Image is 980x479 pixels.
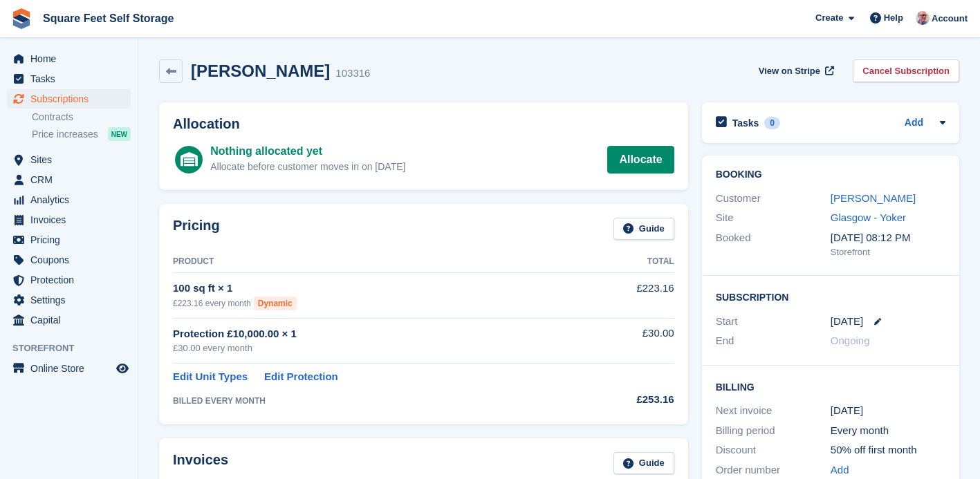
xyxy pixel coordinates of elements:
[7,210,131,229] a: menu
[7,150,131,169] a: menu
[759,64,820,78] span: View on Stripe
[582,318,674,363] td: £30.00
[916,11,930,25] img: David Greer
[173,297,582,310] div: £223.16 every month
[108,127,131,141] div: NEW
[173,251,582,273] th: Product
[173,218,220,241] h2: Pricing
[582,273,674,318] td: £223.16
[173,452,228,475] h2: Invoices
[7,89,131,109] a: menu
[210,160,405,174] div: Allocate before customer moves in on [DATE]
[30,290,113,310] span: Settings
[173,281,582,297] div: 100 sq ft × 1
[613,218,674,241] a: Guide
[815,11,843,25] span: Create
[613,452,674,475] a: Guide
[582,392,674,408] div: £253.16
[173,369,248,385] a: Edit Unit Types
[7,230,131,250] a: menu
[30,250,113,270] span: Coupons
[607,146,674,173] a: Allocate
[7,69,131,88] a: menu
[7,310,131,330] a: menu
[716,442,831,458] div: Discount
[30,270,113,290] span: Protection
[716,191,831,207] div: Customer
[831,462,849,478] a: Add
[716,290,945,303] h2: Subscription
[582,251,674,273] th: Total
[716,314,831,330] div: Start
[716,462,831,478] div: Order number
[32,128,98,141] span: Price increases
[7,270,131,290] a: menu
[254,297,297,310] div: Dynamic
[7,290,131,310] a: menu
[831,403,945,419] div: [DATE]
[716,169,945,180] h2: Booking
[173,116,674,132] h2: Allocation
[30,190,113,209] span: Analytics
[30,150,113,169] span: Sites
[884,11,903,25] span: Help
[30,49,113,68] span: Home
[30,170,113,189] span: CRM
[7,49,131,68] a: menu
[831,245,945,259] div: Storefront
[905,115,923,131] a: Add
[32,126,131,142] a: Price increases NEW
[7,250,131,270] a: menu
[831,212,906,223] a: Glasgow - Yoker
[37,7,179,30] a: Square Feet Self Storage
[12,341,138,355] span: Storefront
[191,62,330,80] h2: [PERSON_NAME]
[173,341,582,355] div: £30.00 every month
[335,66,370,82] div: 103316
[32,111,131,124] a: Contracts
[7,170,131,189] a: menu
[114,360,131,377] a: Preview store
[30,230,113,250] span: Pricing
[30,210,113,229] span: Invoices
[753,59,837,82] a: View on Stripe
[716,333,831,349] div: End
[764,117,780,129] div: 0
[716,210,831,226] div: Site
[30,359,113,378] span: Online Store
[30,89,113,109] span: Subscriptions
[30,310,113,330] span: Capital
[173,395,582,407] div: BILLED EVERY MONTH
[210,143,405,160] div: Nothing allocated yet
[732,117,759,129] h2: Tasks
[173,326,582,342] div: Protection £10,000.00 × 1
[716,230,831,259] div: Booked
[831,335,870,346] span: Ongoing
[716,403,831,419] div: Next invoice
[7,359,131,378] a: menu
[831,230,945,246] div: [DATE] 08:12 PM
[831,314,863,330] time: 2025-08-25 00:00:00 UTC
[831,442,945,458] div: 50% off first month
[831,192,916,204] a: [PERSON_NAME]
[716,423,831,439] div: Billing period
[853,59,959,82] a: Cancel Subscription
[7,190,131,209] a: menu
[264,369,338,385] a: Edit Protection
[11,8,32,29] img: stora-icon-8386f47178a22dfd0bd8f6a31ec36ba5ce8667c1dd55bd0f319d3a0aa187defe.svg
[831,423,945,439] div: Every month
[932,12,968,26] span: Account
[30,69,113,88] span: Tasks
[716,379,945,393] h2: Billing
